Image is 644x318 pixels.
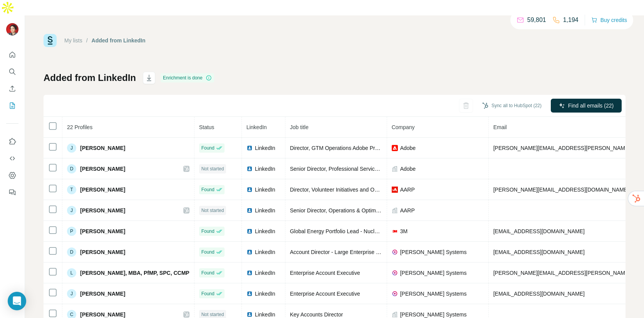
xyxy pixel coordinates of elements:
[6,48,18,62] button: Quick start
[255,207,275,214] span: LinkedIn
[6,65,18,79] button: Search
[493,249,585,255] span: [EMAIL_ADDRESS][DOMAIN_NAME]
[290,124,309,130] span: Job title
[493,124,507,130] span: Email
[290,166,419,172] span: Senior Director, Professional Services Delivery, EMEA
[400,248,467,256] span: [PERSON_NAME] Systems
[400,269,467,277] span: [PERSON_NAME] Systems
[247,270,253,276] img: LinkedIn logo
[392,228,398,234] img: company-logo
[400,144,416,152] span: Adobe
[255,248,275,256] span: LinkedIn
[255,186,275,193] span: LinkedIn
[290,207,480,214] span: Senior Director, Operations & Optimization, Membership Lifecycle Management
[255,144,275,152] span: LinkedIn
[67,247,76,257] div: D
[67,206,76,215] div: J
[201,207,224,214] span: Not started
[92,37,146,44] div: Added from LinkedIn
[201,249,215,256] span: Found
[247,187,253,193] img: LinkedIn logo
[290,145,422,151] span: Director, GTM Operations Adobe Professional Services
[6,185,18,199] button: Feedback
[67,289,76,298] div: J
[290,270,360,276] span: Enterprise Account Executive
[67,227,76,236] div: P
[80,290,125,298] span: [PERSON_NAME]
[290,291,360,297] span: Enterprise Account Executive
[551,99,622,113] button: Find all emails (22)
[493,187,629,193] span: [PERSON_NAME][EMAIL_ADDRESS][DOMAIN_NAME]
[44,72,136,84] h1: Added from LinkedIn
[527,15,546,25] p: 59,801
[400,207,415,214] span: AARP
[493,228,585,234] span: [EMAIL_ADDRESS][DOMAIN_NAME]
[255,269,275,277] span: LinkedIn
[6,168,18,182] button: Dashboard
[44,34,57,47] img: Surfe Logo
[247,207,253,214] img: LinkedIn logo
[201,186,215,193] span: Found
[247,145,253,151] img: LinkedIn logo
[161,73,214,82] div: Enrichment is done
[80,227,125,235] span: [PERSON_NAME]
[255,165,275,173] span: LinkedIn
[199,124,215,130] span: Status
[493,291,585,297] span: [EMAIL_ADDRESS][DOMAIN_NAME]
[255,290,275,298] span: LinkedIn
[67,164,76,173] div: D
[6,99,18,113] button: My lists
[67,268,76,278] div: L
[8,292,26,310] div: Open Intercom Messenger
[86,37,88,44] li: /
[400,186,415,193] span: AARP
[247,124,267,130] span: LinkedIn
[290,311,343,318] span: Key Accounts Director
[64,37,82,44] a: My lists
[201,311,224,318] span: Not started
[80,269,190,277] span: [PERSON_NAME], MBA, PfMP, SPC, CCMP
[6,82,18,96] button: Enrich CSV
[80,207,125,214] span: [PERSON_NAME]
[201,165,224,172] span: Not started
[255,227,275,235] span: LinkedIn
[247,249,253,255] img: LinkedIn logo
[80,248,125,256] span: [PERSON_NAME]
[80,186,125,193] span: [PERSON_NAME]
[247,228,253,234] img: LinkedIn logo
[400,290,467,298] span: [PERSON_NAME] Systems
[247,166,253,172] img: LinkedIn logo
[290,187,428,193] span: Director, Volunteer Initiatives and Operations Optimization
[392,249,398,255] img: company-logo
[80,144,125,152] span: [PERSON_NAME]
[563,15,579,25] p: 1,194
[67,185,76,194] div: T
[6,151,18,165] button: Use Surfe API
[290,228,382,234] span: Global Energy Portfolio Lead - Nuclear
[247,311,253,318] img: LinkedIn logo
[392,187,398,193] img: company-logo
[568,102,614,109] span: Find all emails (22)
[80,165,125,173] span: [PERSON_NAME]
[6,23,18,35] img: Avatar
[247,291,253,297] img: LinkedIn logo
[201,228,215,235] span: Found
[201,145,215,151] span: Found
[591,15,627,25] button: Buy credits
[477,100,547,111] button: Sync all to HubSpot (22)
[392,270,398,276] img: company-logo
[400,165,416,173] span: Adobe
[67,124,92,130] span: 22 Profiles
[392,291,398,297] img: company-logo
[6,135,18,148] button: Use Surfe on LinkedIn
[201,269,215,276] span: Found
[392,145,398,151] img: company-logo
[67,143,76,153] div: J
[290,249,391,255] span: Account Director - Large Enterprise (A&D)
[201,290,215,297] span: Found
[392,124,415,130] span: Company
[400,227,408,235] span: 3M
